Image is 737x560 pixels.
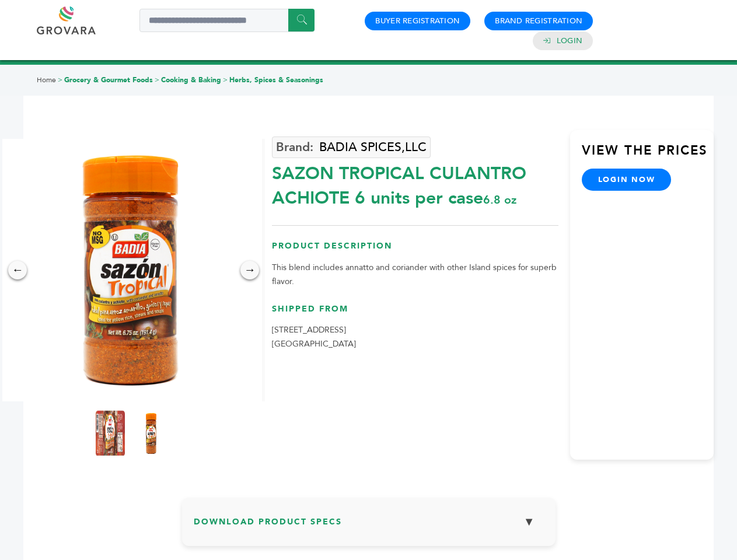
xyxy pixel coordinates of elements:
[272,261,558,289] p: This blend includes annatto and coriander with other Island spices for superb flavor.
[483,192,516,208] span: 6.8 oz
[58,75,62,85] span: >
[495,16,582,26] a: Brand Registration
[272,156,558,211] div: SAZON TROPICAL CULANTRO ACHIOTE 6 units per case
[37,75,56,85] a: Home
[64,75,153,85] a: Grocery & Gourmet Foods
[515,509,544,534] button: ▼
[161,75,221,85] a: Cooking & Baking
[155,75,159,85] span: >
[272,323,558,351] p: [STREET_ADDRESS] [GEOGRAPHIC_DATA]
[137,410,166,457] img: SAZON TROPICAL ® /CULANTRO ACHIOTE 6 units per case 6.8 oz
[272,240,558,261] h3: Product Description
[375,16,460,26] a: Buyer Registration
[96,410,125,457] img: SAZON TROPICAL ® /CULANTRO ACHIOTE 6 units per case 6.8 oz Product Label
[229,75,323,85] a: Herbs, Spices & Seasonings
[272,136,431,158] a: BADIA SPICES,LLC
[8,261,27,279] div: ←
[139,9,315,32] input: Search a product or brand...
[557,36,582,46] a: Login
[223,75,228,85] span: >
[582,142,714,169] h3: View the Prices
[582,169,672,191] a: login now
[194,509,544,543] h3: Download Product Specs
[272,303,558,324] h3: Shipped From
[240,261,259,279] div: →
